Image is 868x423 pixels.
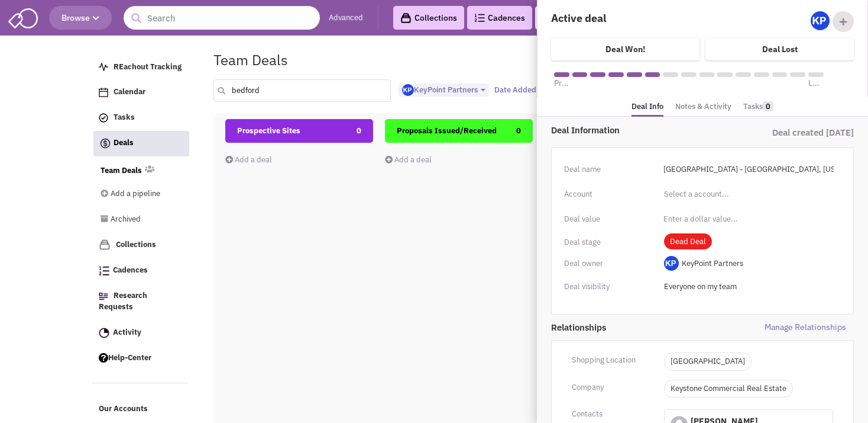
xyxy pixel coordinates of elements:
[671,356,745,367] a: [GEOGRAPHIC_DATA]
[474,14,485,22] img: Cadences_logo.png
[93,56,189,79] a: REachout Tracking
[551,321,702,334] span: Relationships
[93,233,189,257] a: Collections
[99,404,148,414] span: Our Accounts
[113,265,148,275] span: Cadences
[564,380,656,395] div: Company
[393,6,464,30] a: Collections
[213,79,391,102] input: Search deals
[99,353,108,363] img: help.png
[99,291,147,312] span: Research Requests
[564,211,656,227] div: Deal value
[491,84,549,97] button: Date Added
[99,113,108,123] img: icon-tasks.png
[93,285,189,319] a: Research Requests
[833,11,854,32] div: Add Collaborator
[399,84,489,97] button: KeyPoint Partners
[564,235,656,250] div: Deal stage
[400,12,412,24] img: icon-collection-lavender-black.svg
[743,98,773,116] a: Tasks
[682,258,743,268] span: KeyPoint Partners
[808,77,824,89] span: Lease executed
[99,328,109,338] img: Activity.png
[93,398,189,421] a: Our Accounts
[49,6,112,30] button: Browse
[402,85,478,95] span: KeyPoint Partners
[385,155,432,165] a: Add a deal
[402,84,414,96] img: Gp5tB00MpEGTGSMiAkF79g.png
[551,124,702,136] div: Deal Information
[116,239,156,249] span: Collections
[605,44,645,55] h4: Deal Won!
[397,126,497,136] span: Proposals Issued/Received
[237,126,300,136] span: Prospective Sites
[329,12,363,24] a: Advanced
[213,52,288,68] h1: Team Deals
[101,209,173,231] a: Archived
[114,87,145,97] span: Calendar
[357,119,361,143] span: 0
[516,119,521,143] span: 0
[113,327,141,337] span: Activity
[99,136,111,150] img: icon-deals.svg
[101,183,173,206] a: Add a pipeline
[99,293,108,300] img: Research.png
[554,77,569,89] span: Prospective Sites
[114,113,135,123] span: Tasks
[811,11,830,30] img: Gp5tB00MpEGTGSMiAkF79g.png
[124,6,320,30] input: Search
[467,6,532,30] a: Cadences
[93,81,189,104] a: Calendar
[564,279,656,294] div: Deal visibility
[225,155,272,165] a: Add a deal
[664,380,793,398] p: Keystone Commercial Real Estate
[93,347,189,370] a: Help-Center
[656,210,841,229] input: Enter a dollar value...
[93,259,189,282] a: Cadences
[93,322,189,344] a: Activity
[114,62,182,72] span: REachout Tracking
[494,85,536,95] span: Date Added
[763,101,773,111] span: 0
[99,239,111,251] img: icon-collection-lavender.png
[551,11,695,25] h4: Active deal
[93,107,189,129] a: Tasks
[8,6,38,28] img: SmartAdmin
[564,162,656,177] div: Deal name
[93,131,189,156] a: Deals
[99,88,108,97] img: Calendar.png
[631,98,663,117] a: Deal Info
[656,160,841,179] input: Enter a deal name...
[664,185,766,204] input: Select a account...
[675,98,731,116] a: Notes & Activity
[564,352,656,368] div: Shopping Location
[99,266,109,275] img: Cadences_logo.png
[664,233,712,249] span: Dead Deal
[61,12,99,23] span: Browse
[762,44,798,55] h4: Deal Lost
[664,277,833,296] input: Select a privacy option...
[564,187,656,202] div: Account
[564,256,656,271] div: Deal owner
[564,406,656,422] div: Contacts
[702,124,854,142] div: Deal created [DATE]
[702,321,854,334] span: Manage Relationships
[101,165,142,177] a: Team Deals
